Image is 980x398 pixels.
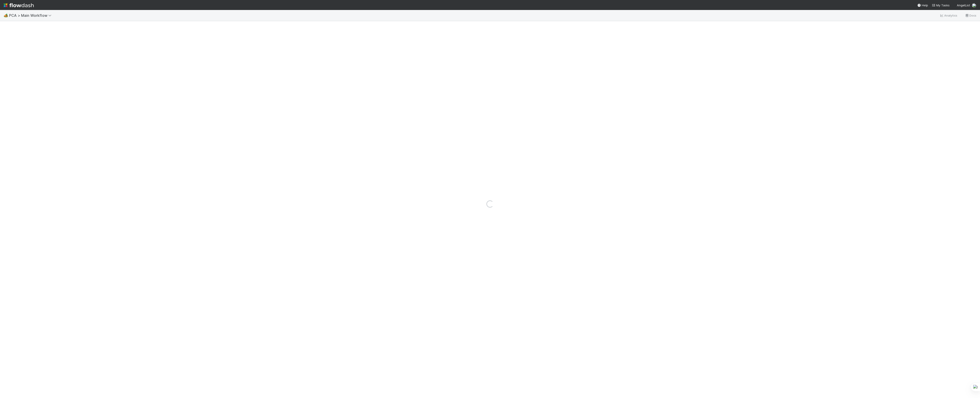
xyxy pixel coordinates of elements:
[957,3,970,7] span: AngelList
[972,3,976,8] img: avatar_b6a6ccf4-6160-40f7-90da-56c3221167ae.png
[932,3,950,7] a: My Tasks
[917,3,928,7] div: Help
[4,1,34,9] img: logo-inverted-e16ddd16eac7371096b0.svg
